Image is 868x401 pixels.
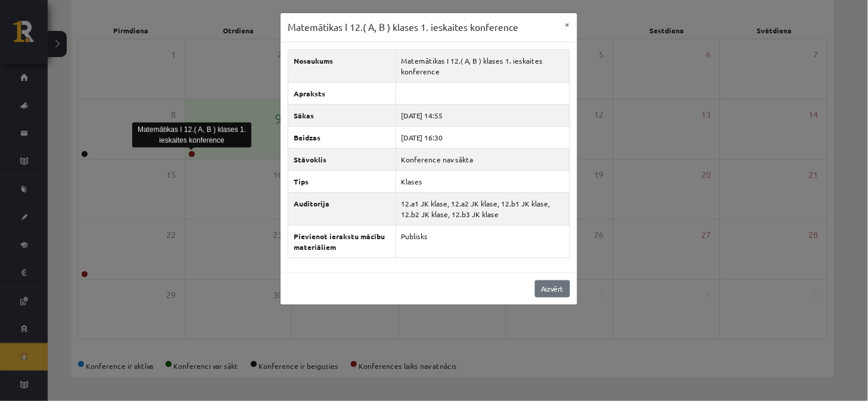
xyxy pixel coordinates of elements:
th: Nosaukums [288,49,396,82]
td: [DATE] 16:30 [396,126,570,148]
td: Konference nav sākta [396,148,570,170]
th: Auditorija [288,192,396,225]
th: Sākas [288,104,396,126]
td: [DATE] 14:55 [396,104,570,126]
th: Stāvoklis [288,148,396,170]
a: Aizvērt [535,280,570,297]
th: Beidzas [288,126,396,148]
td: Klases [396,170,570,192]
td: Publisks [396,225,570,258]
button: × [558,13,577,36]
div: Matemātikas I 12.( A, B ) klases 1. ieskaites konference [132,123,251,148]
td: Matemātikas I 12.( A, B ) klases 1. ieskaites konference [396,49,570,82]
td: 12.a1 JK klase, 12.a2 JK klase, 12.b1 JK klase, 12.b2 JK klase, 12.b3 JK klase [396,192,570,225]
th: Apraksts [288,82,396,104]
th: Tips [288,170,396,192]
h3: Matemātikas I 12.( A, B ) klases 1. ieskaites konference [288,20,518,35]
th: Pievienot ierakstu mācību materiāliem [288,225,396,258]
